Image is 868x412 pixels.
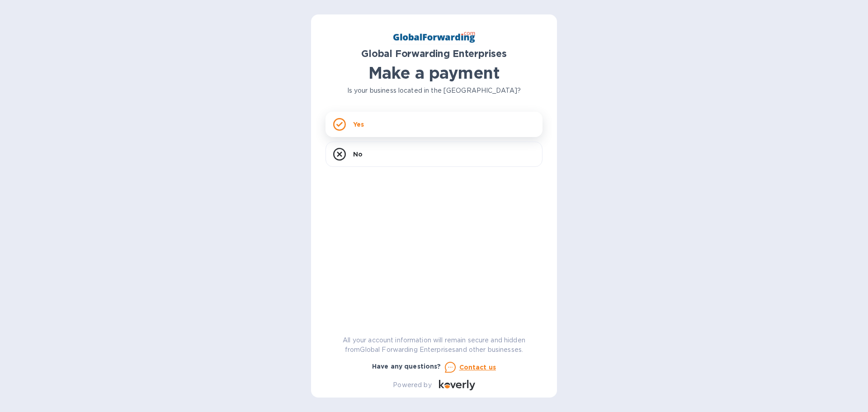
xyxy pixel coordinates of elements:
[325,86,542,95] p: Is your business located in the [GEOGRAPHIC_DATA]?
[353,150,363,159] p: No
[393,380,431,390] p: Powered by
[325,336,542,355] p: All your account information will remain secure and hidden from Global Forwarding Enterprises and...
[361,48,507,59] b: Global Forwarding Enterprises
[353,120,364,129] p: Yes
[459,364,496,371] u: Contact us
[372,363,441,370] b: Have any questions?
[325,63,542,82] h1: Make a payment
